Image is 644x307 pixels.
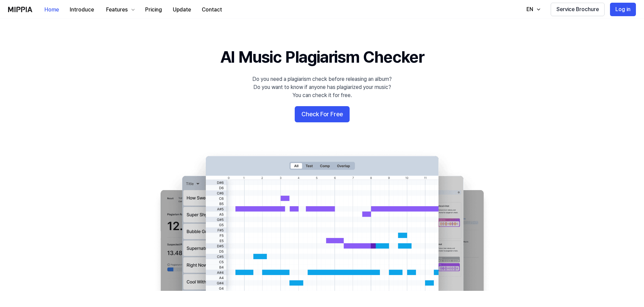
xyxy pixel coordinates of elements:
[525,5,535,13] div: EN
[551,3,605,16] button: Service Brochure
[147,149,497,291] img: main Image
[520,3,545,16] button: EN
[64,3,99,17] button: Introduce
[8,7,32,12] img: logo
[167,0,196,19] a: Update
[39,3,64,17] button: Home
[196,3,227,17] button: Contact
[105,6,129,14] div: Features
[252,75,392,99] div: Do you need a plagiarism check before releasing an album? Do you want to know if anyone has plagi...
[220,46,424,68] h1: AI Music Plagiarism Checker
[39,0,64,19] a: Home
[99,3,140,17] button: Features
[140,3,167,17] button: Pricing
[610,3,636,16] button: Log in
[295,106,350,122] button: Check For Free
[167,3,196,17] button: Update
